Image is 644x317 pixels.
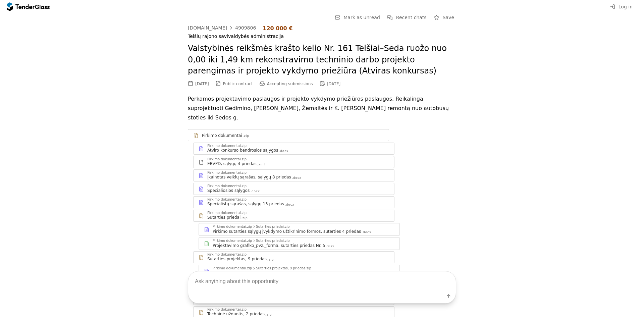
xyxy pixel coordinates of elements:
a: Pirkimo dokumentai.zipSpecialiosios sąlygos.docx [193,183,394,195]
span: Accepting submissions [267,82,313,86]
div: Pirkimo dokumentai.zip [207,184,247,188]
div: Specialiosios sąlygos [207,188,250,193]
button: Mark as unread [333,13,382,22]
span: Mark as unread [343,15,380,20]
div: Atviro konkurso bendrosios sąlygos [207,148,278,153]
div: Pirkimo dokumentai.zip [207,211,247,215]
div: Sutarties projektas, 9 priedas [207,256,267,262]
div: [DOMAIN_NAME] [188,25,227,30]
div: Sutarties priedai.zip [256,225,289,228]
span: Recent chats [396,15,427,20]
div: .zip [241,216,248,220]
div: .docx [250,189,260,194]
div: Sutarties priedai [207,215,240,220]
div: 4909806 [235,25,256,30]
div: Pirkimo sutarties sąlygų įvykdymo užtikrinimo formos, suterties 4 priedas [213,229,361,234]
div: .docx [279,149,288,153]
a: Pirkimo dokumentai.zipSpecialistų sąrašas, sąlygų 13 priedas.docx [193,196,394,208]
div: Įkainotas veiklų sąrašas, sąlygų 8 priedas [207,174,291,180]
div: Pirkimo dokumentai.zip [213,225,252,228]
a: Pirkimo dokumentai.zipSutarties priedai.zip [193,210,394,222]
div: Pirkimo dokumentai.zip [213,239,252,243]
a: Pirkimo dokumentai.zipĮkainotas veiklų sąrašas, sąlygų 8 priedas.docx [193,169,394,181]
button: Recent chats [385,13,429,22]
div: Specialistų sąrašas, sąlygų 13 priedas [207,201,284,207]
div: .docx [285,203,294,207]
div: .docx [362,230,371,234]
button: Log in [608,3,635,11]
a: Pirkimo dokumentai.zipSutarties projektas, 9 priedas.zip [193,251,394,263]
div: Sutarties priedai.zip [256,239,289,243]
a: Pirkimo dokumentai.zipSutarties priedai.zipProjektavimo grafiko_pvz._forma, sutarties priedas Nr.... [199,237,400,250]
div: .docx [292,176,302,180]
a: [DOMAIN_NAME]4909806 [188,25,256,31]
div: .xml [257,162,265,167]
a: Pirkimo dokumentai.zip [188,129,389,141]
div: 120 000 € [263,25,292,32]
div: Projektavimo grafiko_pvz._forma, sutarties priedas Nr. 5 [213,243,325,248]
div: Pirkimo dokumentai.zip [207,158,247,161]
span: Save [443,15,454,20]
a: Pirkimo dokumentai.zipEBVPD, sąlygų 4 priedas.xml [193,156,394,168]
div: EBVPD, sąlygų 4 priedas [207,161,257,166]
div: Pirkimo dokumentai.zip [207,171,247,174]
div: [DATE] [327,82,341,86]
button: Save [432,13,456,22]
span: Log in [619,4,633,9]
div: Telšių rajono savivaldybės administracija [188,34,456,39]
div: Pirkimo dokumentai [202,133,242,138]
a: Pirkimo dokumentai.zipAtviro konkurso bendrosios sąlygos.docx [193,143,394,155]
span: Public contract [223,82,253,86]
div: [DATE] [195,82,209,86]
div: Pirkimo dokumentai.zip [207,253,247,256]
a: Pirkimo dokumentai.zipSutarties priedai.zipPirkimo sutarties sąlygų įvykdymo užtikrinimo formos, ... [199,223,400,236]
h2: Valstybinės reikšmės krašto kelio Nr. 161 Telšiai–Seda ruožo nuo 0,00 iki 1,49 km rekonstravimo t... [188,43,456,77]
p: Perkamos projektavimo paslaugos ir projekto vykdymo priežiūros paslaugos. Reikalinga suprojektuot... [188,94,456,122]
div: Pirkimo dokumentai.zip [207,144,247,148]
div: .xlsx [326,244,334,249]
div: .zip [243,134,249,138]
div: Pirkimo dokumentai.zip [207,198,247,201]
